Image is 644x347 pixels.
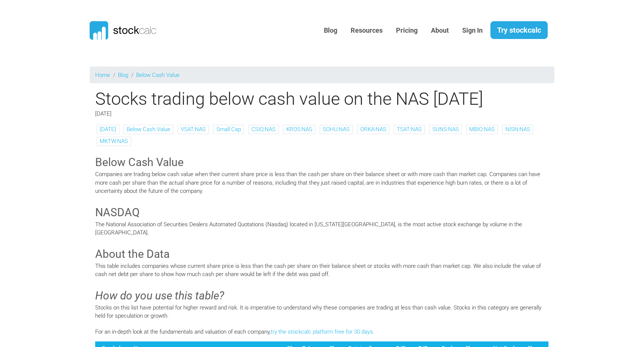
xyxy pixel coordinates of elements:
[90,88,554,109] h1: Stocks trading below cash value on the NAS [DATE]
[95,288,549,304] h3: How do you use this table?
[127,126,170,133] a: Below Cash Value
[490,21,548,39] a: Try stockcalc
[251,126,276,133] a: CSIQ:NAS
[100,126,116,133] a: [DATE]
[95,328,549,336] p: For an in-depth look at the fundamentals and valuation of each company, .
[181,126,206,133] a: VSAT:NAS
[432,126,459,133] a: SUNS:NAS
[286,126,312,133] a: KROS:NAS
[457,22,488,40] a: Sign In
[90,67,554,83] nav: breadcrumb
[318,22,343,40] a: Blog
[118,72,128,78] a: Blog
[216,126,241,133] a: Small Cap
[95,170,549,195] p: Companies are trading below cash value when their current share price is less than the cash per s...
[345,22,388,40] a: Resources
[95,155,549,170] h3: Below Cash Value
[95,205,549,220] h3: NASDAQ
[323,126,350,133] a: SOHU:NAS
[390,22,423,40] a: Pricing
[505,126,530,133] a: NISN:NAS
[95,220,549,237] p: The National Association of Securities Dealers Automated Quotations (Nasdaq) located in [US_STATE...
[425,22,454,40] a: About
[271,328,373,335] a: try the stockcalc platform free for 30 days
[95,110,112,117] span: [DATE]
[100,138,128,145] a: MKTW:NAS
[136,72,180,78] a: Below Cash Value
[95,262,549,279] p: This table includes companies whose current share price is less than the cash per share on their ...
[360,126,386,133] a: ORKA:NAS
[95,72,110,78] a: Home
[95,304,549,320] p: Stocks on this list have potential for higher reward and risk. It is imperative to understand why...
[469,126,495,133] a: MBIO:NAS
[95,246,549,262] h3: About the Data
[397,126,422,133] a: TSAT:NAS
